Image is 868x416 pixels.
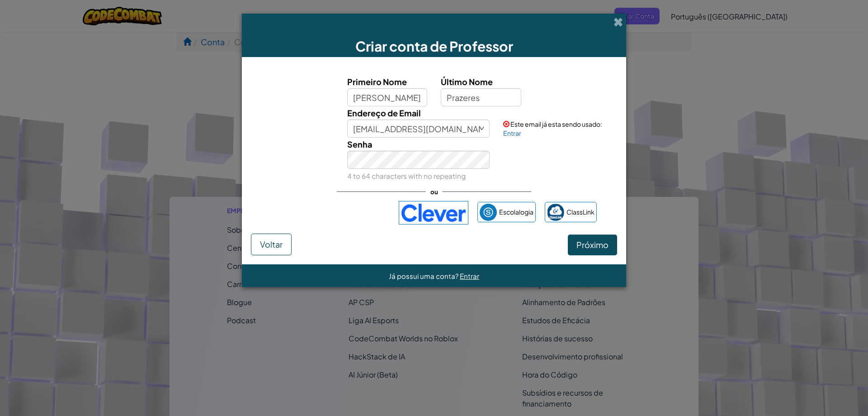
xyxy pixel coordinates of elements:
span: Senha [347,139,372,149]
span: Primeiro Nome [347,77,407,87]
font: ClassLink [566,208,594,216]
a: Entrar [460,272,479,280]
font: Já possui uma conta? [389,272,458,280]
img: clever-logo-blue.png [399,201,468,225]
span: Endereço de Email [347,108,421,118]
button: Próximo [568,234,617,255]
img: schoology.png [480,204,497,221]
img: classlink-logo-small.png [547,204,564,221]
span: Este email já esta sendo usado: [510,120,602,128]
span: Voltar [260,239,283,249]
a: Entrar [503,129,521,137]
button: Voltar [251,234,292,255]
span: Próximo [576,239,609,250]
iframe: Botão "Fazer login com o Google" [267,203,394,223]
font: Escolalogia [499,208,533,216]
span: Último Nome [441,77,493,87]
span: ou [426,185,443,198]
small: 4 to 64 characters with no repeating [347,172,466,180]
font: Criar conta de Professor [355,38,513,55]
